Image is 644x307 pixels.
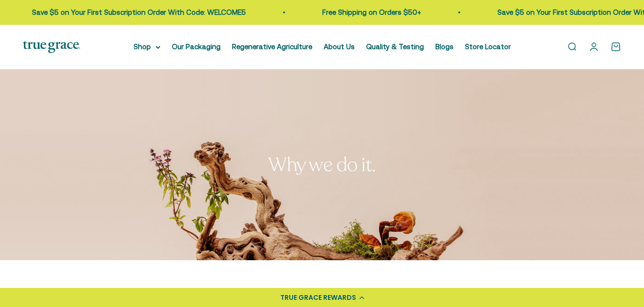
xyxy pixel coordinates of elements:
[321,8,420,16] a: Free Shipping on Orders $50+
[465,42,511,51] a: Store Locator
[280,293,356,303] div: TRUE GRACE REWARDS
[324,42,355,51] a: About Us
[366,42,424,51] a: Quality & Testing
[134,41,160,53] summary: Shop
[268,152,376,178] split-lines: Why we do it.
[435,42,454,51] a: Blogs
[232,42,312,51] a: Regenerative Agriculture
[31,7,245,18] p: Save $5 on Your First Subscription Order With Code: WELCOME5
[172,42,221,51] a: Our Packaging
